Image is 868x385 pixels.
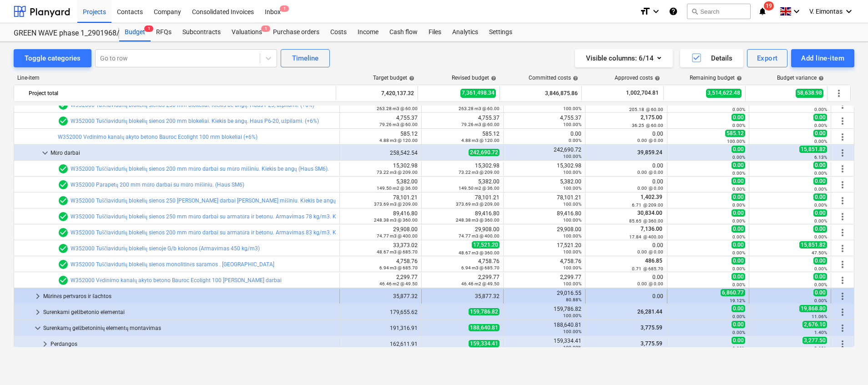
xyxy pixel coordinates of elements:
[757,52,778,64] div: Export
[640,340,663,347] span: 3,775.59
[452,75,496,81] div: Revised budget
[461,122,500,127] small: 79.26 m3 @ 60.00
[615,75,660,81] div: Approved costs
[226,23,267,41] div: Valuations
[507,226,581,239] div: 29,908.00
[343,293,418,299] div: 35,877.32
[504,86,578,101] div: 3,846,875.86
[589,293,663,299] div: 0.00
[732,171,745,176] small: 0.00%
[732,162,745,169] span: 0.00
[343,178,418,191] div: 5,382.00
[644,258,663,264] span: 486.85
[177,23,226,41] a: Subcontracts
[814,187,827,192] small: 0.00%
[151,23,177,41] div: RFQs
[563,329,581,334] small: 100.00%
[469,340,500,347] span: 159,334.41
[377,170,418,175] small: 73.22 m3 @ 209.00
[425,210,500,223] div: 89,416.80
[461,265,500,270] small: 6.94 m3 @ 685.70
[267,23,325,41] div: Purchase orders
[563,233,581,238] small: 100.00%
[837,323,848,334] span: More actions
[589,178,663,191] div: 0.00
[71,102,314,108] a: W352000 Tuščiavidurių blokelių sienos 250 mm blokeliai. Kiekis be angų. Haus P25, užpilami. (+6%)
[507,322,581,334] div: 188,640.81
[732,266,745,271] small: 0.00%
[50,146,336,160] div: Mūro darbai
[732,282,745,287] small: 0.00%
[425,293,500,299] div: 35,877.32
[632,123,663,128] small: 36.25 @ 60.00
[343,274,418,287] div: 2,299.77
[563,345,581,350] small: 100.00%
[837,179,848,190] span: More actions
[71,229,412,236] a: W352000 Tuščiavidurių blokelių sienos 200 mm mūro darbai su armatūra ir betonu. Armavimas 83 kg/m...
[814,282,827,287] small: 0.00%
[379,138,418,143] small: 4.88 m3 @ 120.00
[837,275,848,286] span: More actions
[669,6,678,17] i: Knowledge base
[802,337,827,344] span: 3,277.50
[732,234,745,239] small: 0.00%
[813,225,827,233] span: 0.00
[563,249,581,254] small: 100.00%
[43,289,336,304] div: Mūrinės pertvaros ir šachtos
[812,250,827,255] small: 47.50%
[837,243,848,254] span: More actions
[71,213,421,220] a: W352000 Tuščiavidurių blokelių sienos 250 mm mūro darbai su armatūra ir betonu. Armavimas 78 kg/m...
[447,23,484,41] a: Analytics
[823,341,868,385] div: Chat Widget
[690,75,742,81] div: Remaining budget
[58,259,69,270] span: Line-item has 1 RFQs
[144,25,153,32] span: 1
[343,242,418,255] div: 33,373.02
[377,186,418,191] small: 149.50 m2 @ 36.00
[625,89,660,97] span: 1,002,704.81
[799,241,827,248] span: 15,851.82
[71,182,244,188] a: W352000 Parapetų 200 mm mūro darbai su mūro mišiniu. (Haus SM6)
[589,274,663,287] div: 0.00
[459,250,500,255] small: 48.67 m3 @ 360.00
[812,314,827,319] small: 11.06%
[423,23,447,41] a: Files
[281,49,330,67] button: Timeline
[636,210,663,216] span: 30,834.00
[280,5,289,12] span: 1
[732,225,745,233] span: 0.00
[58,275,69,286] span: Line-item has 1 RFQs
[343,226,418,239] div: 29,908.00
[843,6,854,17] i: keyboard_arrow_down
[343,325,418,331] div: 191,316.91
[58,163,69,174] span: Line-item has 1 RFQs
[732,321,745,328] span: 0.00
[43,321,336,335] div: Surenkamų gelžbetoninių elementų montavimas
[407,76,414,81] span: help
[721,289,745,296] span: 6,860.77
[58,227,69,238] span: Line-item has 1 RFQs
[589,162,663,175] div: 0.00
[425,178,500,191] div: 5,382.00
[50,337,336,351] div: Perdangos
[456,218,500,223] small: 248.38 m3 @ 360.00
[732,346,745,351] small: 0.00%
[637,170,663,175] small: 0.00 @ 0.00
[32,291,43,302] span: keyboard_arrow_right
[640,324,663,331] span: 3,775.59
[636,149,663,156] span: 39,859.24
[43,305,336,319] div: Surenkami gelžbetonio elementai
[563,106,581,111] small: 100.00%
[837,211,848,222] span: More actions
[813,273,827,280] span: 0.00
[640,114,663,121] span: 2,175.00
[343,162,418,175] div: 15,302.98
[732,203,745,208] small: 0.00%
[814,330,827,335] small: 1.40%
[791,49,854,67] button: Add line-item
[377,106,418,111] small: 263.28 m3 @ 60.00
[226,23,267,41] a: Valuations1
[732,193,745,201] span: 0.00
[507,242,581,255] div: 17,521.20
[425,115,500,127] div: 4,755.37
